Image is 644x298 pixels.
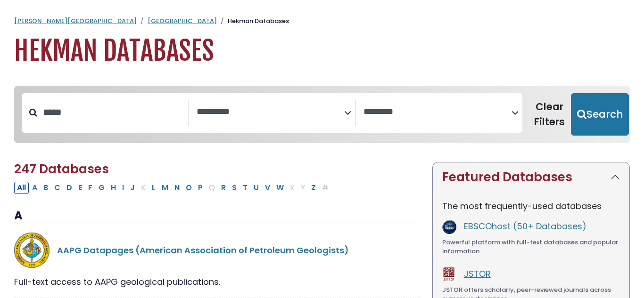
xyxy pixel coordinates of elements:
[273,182,287,194] button: Filter Results W
[149,182,158,194] button: Filter Results L
[183,182,195,194] button: Filter Results O
[127,182,138,194] button: Filter Results J
[251,182,262,194] button: Filter Results U
[64,182,75,194] button: Filter Results D
[528,93,571,136] button: Clear Filters
[14,16,137,25] a: [PERSON_NAME][GEOGRAPHIC_DATA]
[172,182,182,194] button: Filter Results N
[442,238,620,256] div: Powerful platform with full-text databases and popular information.
[14,209,421,223] h3: A
[96,182,107,194] button: Filter Results G
[159,182,171,194] button: Filter Results M
[14,35,630,67] h1: Hekman Databases
[262,182,273,194] button: Filter Results V
[442,200,620,212] p: The most frequently-used databases
[148,16,217,25] a: [GEOGRAPHIC_DATA]
[75,182,85,194] button: Filter Results E
[363,107,512,117] textarea: Search
[14,182,29,194] button: All
[29,182,40,194] button: Filter Results A
[14,86,630,143] nav: Search filters
[195,182,206,194] button: Filter Results P
[57,244,349,256] a: AAPG Datapages (American Association of Petroleum Geologists)
[108,182,119,194] button: Filter Results H
[14,16,630,26] nav: breadcrumb
[433,162,629,192] button: Featured Databases
[85,182,95,194] button: Filter Results F
[197,107,345,117] textarea: Search
[464,268,491,280] a: JSTOR
[308,182,319,194] button: Filter Results Z
[464,220,586,232] a: EBSCOhost (50+ Databases)
[571,93,629,136] button: Submit for Search Results
[41,182,51,194] button: Filter Results B
[14,181,332,193] div: Alpha-list to filter by first letter of database name
[240,182,250,194] button: Filter Results T
[37,105,188,120] input: Search database by title or keyword
[51,182,63,194] button: Filter Results C
[217,16,289,26] li: Hekman Databases
[14,161,109,177] span: 247 Databases
[119,182,127,194] button: Filter Results I
[229,182,239,194] button: Filter Results S
[14,275,421,288] div: Full-text access to AAPG geological publications.
[218,182,229,194] button: Filter Results R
